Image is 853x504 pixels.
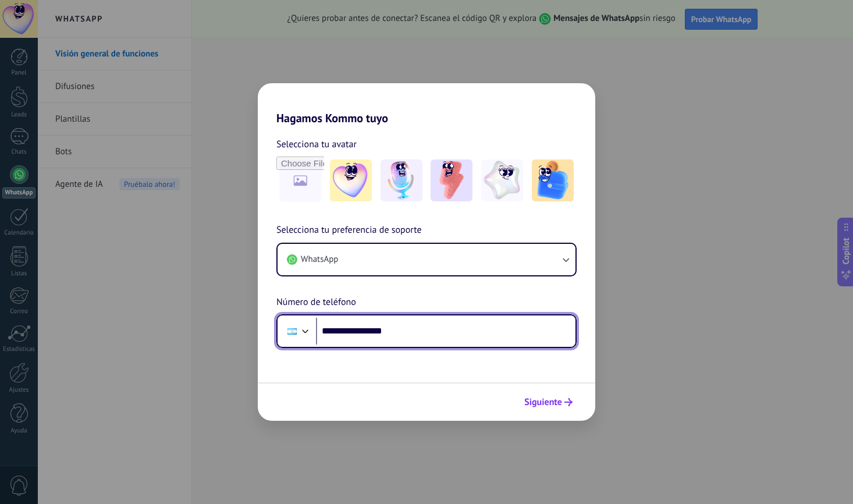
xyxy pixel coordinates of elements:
[301,254,338,265] span: WhatsApp
[258,83,595,125] h2: Hagamos Kommo tuyo
[281,319,303,343] div: Argentina: + 54
[524,398,562,406] span: Siguiente
[276,223,422,238] span: Selecciona tu preferencia de soporte
[381,159,422,201] img: -2.jpeg
[481,159,523,201] img: -4.jpeg
[278,244,575,275] button: WhatsApp
[276,137,357,152] span: Selecciona tu avatar
[532,159,574,201] img: -5.jpeg
[519,392,578,412] button: Siguiente
[330,159,372,201] img: -1.jpeg
[431,159,472,201] img: -3.jpeg
[276,295,356,310] span: Número de teléfono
